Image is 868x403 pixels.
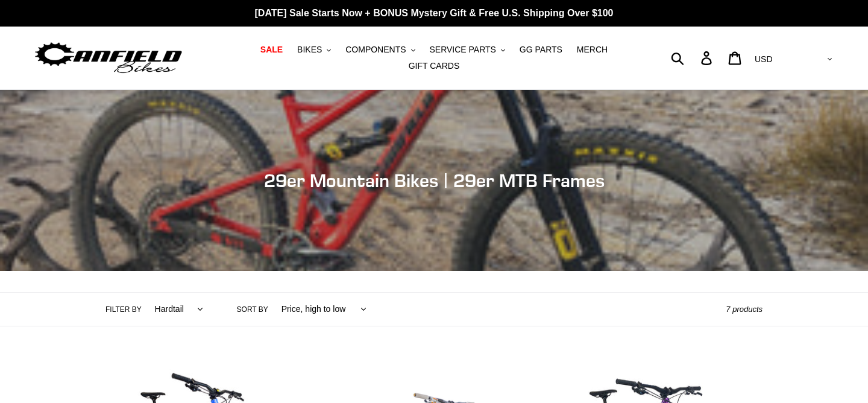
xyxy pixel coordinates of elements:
[678,45,708,71] input: Search
[105,304,142,315] label: Filter by
[726,305,763,314] span: 7 products
[260,45,283,55] span: SALE
[33,39,184,77] img: Canfield Bikes
[339,42,421,58] button: COMPONENTS
[514,42,568,58] a: GG PARTS
[577,45,608,55] span: MERCH
[423,42,511,58] button: SERVICE PARTS
[291,42,337,58] button: BIKES
[254,42,289,58] a: SALE
[429,45,495,55] span: SERVICE PARTS
[264,170,605,191] span: 29er Mountain Bikes | 29er MTB Frames
[345,45,406,55] span: COMPONENTS
[237,304,268,315] label: Sort by
[520,45,562,55] span: GG PARTS
[571,42,614,58] a: MERCH
[409,61,460,71] span: GIFT CARDS
[403,58,466,74] a: GIFT CARDS
[297,45,322,55] span: BIKES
